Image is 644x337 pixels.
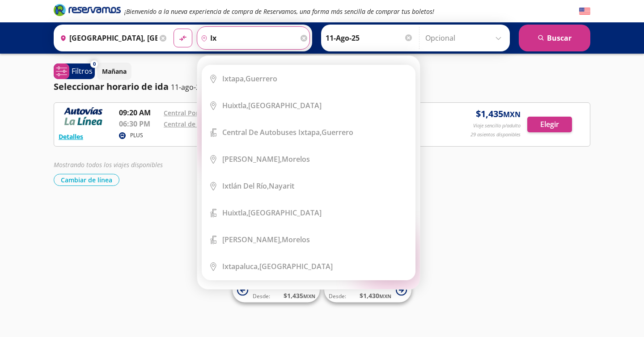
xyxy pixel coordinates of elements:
[303,293,315,299] small: MXN
[54,80,169,93] p: Seleccionar horario de ida
[222,74,246,84] b: Ixtapa,
[425,27,505,49] input: Opcional
[222,181,269,191] b: Ixtlán del Río,
[56,27,157,49] input: Buscar Origen
[519,25,590,51] button: Buscar
[326,27,413,49] input: Elegir Fecha
[360,291,391,300] span: $ 1,430
[527,117,572,132] button: Elegir
[253,292,270,300] span: Desde:
[130,131,143,139] p: PLUS
[54,63,95,79] button: 0Filtros
[476,107,521,121] span: $ 1,435
[59,132,83,141] button: Detalles
[54,3,121,17] i: Brand Logo
[54,160,163,169] em: Mostrando todos los viajes disponibles
[222,74,277,84] div: Guerrero
[54,3,121,19] a: Brand Logo
[379,293,391,299] small: MXN
[222,235,310,244] div: Morelos
[119,118,159,129] p: 06:30 PM
[222,261,333,271] div: [GEOGRAPHIC_DATA]
[197,27,298,49] input: Buscar Destino
[222,127,322,137] b: Central de Autobuses Ixtapa,
[284,291,315,300] span: $ 1,435
[222,181,294,191] div: Nayarit
[93,60,96,68] span: 0
[222,208,322,218] div: [GEOGRAPHIC_DATA]
[473,122,521,130] p: Viaje sencillo p/adulto
[222,101,248,110] b: Huixtla,
[124,7,434,16] em: ¡Bienvenido a la nueva experiencia de compra de Reservamos, una forma más sencilla de comprar tus...
[579,6,590,17] button: English
[503,110,521,119] small: MXN
[222,101,322,110] div: [GEOGRAPHIC_DATA]
[470,131,521,139] p: 29 asientos disponibles
[222,154,310,164] div: Morelos
[324,278,411,303] button: 12 AgoDesde:$1,430MXN
[171,82,204,93] p: 11-ago-25
[97,63,131,80] button: Mañana
[59,107,108,125] img: RESERVAMOS
[329,292,346,300] span: Desde:
[222,208,248,218] b: Huixtla,
[54,174,119,186] button: Cambiar de línea
[233,278,320,303] button: 10 AgoDesde:$1,435MXN
[72,66,93,76] p: Filtros
[164,120,251,128] a: Central de Autobuses Ixtapa
[222,154,282,164] b: [PERSON_NAME],
[222,127,353,137] div: Guerrero
[222,235,282,244] b: [PERSON_NAME],
[164,109,216,117] a: Central Poniente
[102,67,127,76] p: Mañana
[222,261,259,271] b: Ixtapaluca,
[119,107,159,118] p: 09:20 AM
